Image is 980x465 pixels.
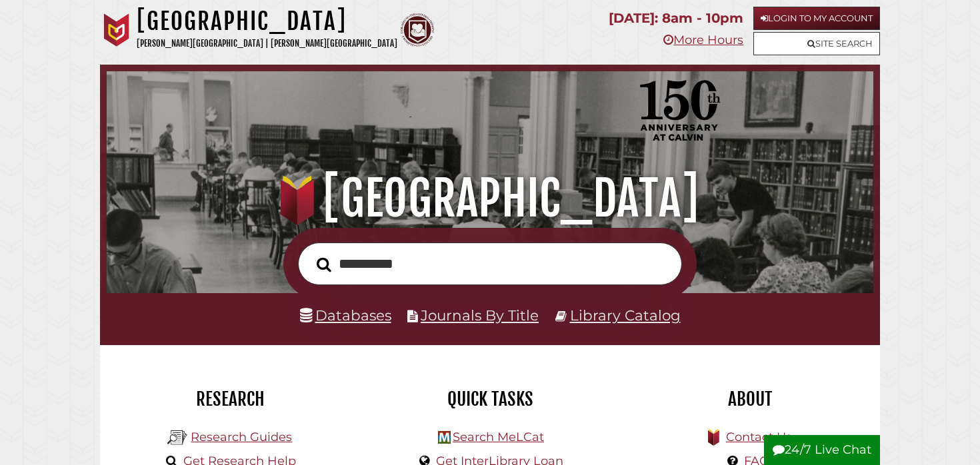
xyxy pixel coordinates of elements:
a: Library Catalog [570,306,681,324]
img: Hekman Library Logo [438,431,451,444]
i: Search [317,256,331,272]
h2: About [630,388,870,410]
a: Contact Us [726,430,792,444]
a: Login to My Account [753,7,880,30]
button: Search [310,253,338,276]
a: More Hours [663,33,743,47]
a: Search MeLCat [453,430,544,444]
a: Research Guides [191,430,292,444]
a: Journals By Title [421,306,539,324]
p: [PERSON_NAME][GEOGRAPHIC_DATA] | [PERSON_NAME][GEOGRAPHIC_DATA] [137,36,397,51]
h2: Research [110,388,350,410]
a: Site Search [753,32,880,55]
h1: [GEOGRAPHIC_DATA] [121,169,859,228]
img: Hekman Library Logo [167,428,187,448]
h2: Quick Tasks [370,388,610,410]
img: Calvin University [100,13,133,47]
a: Databases [300,306,391,324]
p: [DATE]: 8am - 10pm [609,7,743,30]
img: Calvin Theological Seminary [401,13,434,47]
h1: [GEOGRAPHIC_DATA] [137,7,397,36]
